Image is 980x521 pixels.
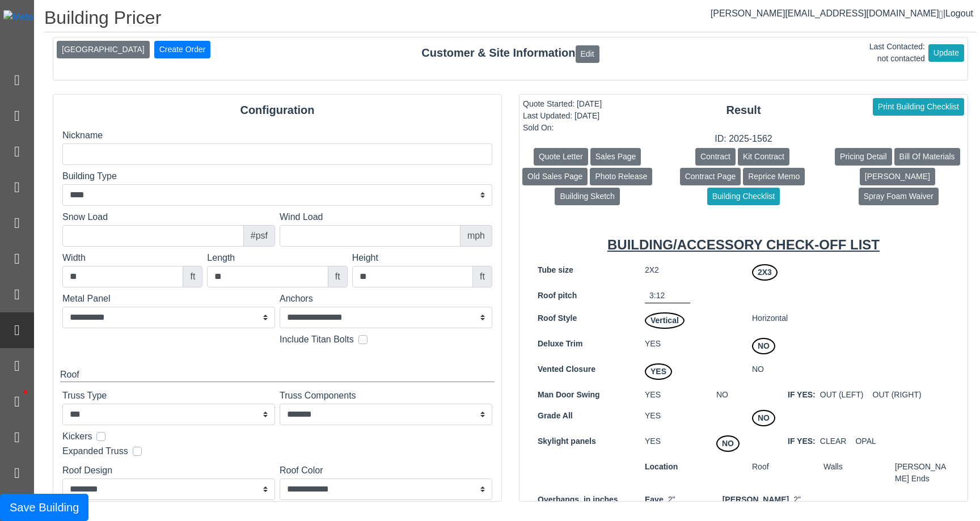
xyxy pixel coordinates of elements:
h4: BUILDING/ACCESSORY CHECK-OFF LIST [538,237,949,253]
button: Sales Page [590,148,641,166]
span: YES [645,437,661,446]
span: IF YES: [788,390,816,399]
span: IF YES: [788,437,816,446]
button: Contract Page [680,168,741,185]
span: Roof Style [538,314,577,323]
button: Pricing Detail [835,148,892,166]
button: Spray Foam Waiver [859,188,939,205]
button: [GEOGRAPHIC_DATA] [57,41,150,58]
span: Logout [945,9,973,18]
span: YES [645,339,661,348]
span: [PERSON_NAME] [723,495,789,504]
a: [PERSON_NAME][EMAIL_ADDRESS][DOMAIN_NAME] [711,9,943,18]
label: Truss Components [280,389,492,403]
label: Truss Type [62,389,275,403]
span: Overhangs, in inches [538,495,618,504]
button: Old Sales Page [522,168,588,185]
label: Expanded Truss [62,444,128,458]
div: | [711,7,973,20]
div: Customer & Site Information [53,44,968,62]
button: Update [928,44,964,62]
span: Skylight panels [538,437,596,446]
span: NO [716,390,728,399]
div: ft [472,266,492,287]
div: Last Updated: [DATE] [523,110,602,122]
label: Kickers [62,430,92,443]
label: Roof Color [280,464,492,477]
button: Bill Of Materials [894,148,960,166]
span: Walls [823,462,843,471]
label: Height [352,251,492,265]
div: ft [183,266,202,287]
button: Contract [695,148,736,166]
div: Result [519,101,968,118]
span: Tube size [538,265,573,274]
label: Roof Design [62,464,275,477]
span: YES [645,363,672,380]
label: Anchors [280,292,492,306]
div: ID: 2025-1562 [519,132,968,146]
span: Location [645,462,678,471]
span: OUT (LEFT) [820,390,864,399]
button: Kit Contract [738,148,789,166]
div: Last Contacted: not contacted [869,41,925,65]
div: Quote Started: [DATE] [523,98,602,110]
div: Configuration [53,101,501,118]
span: NO [752,410,775,426]
span: Horizontal [752,314,788,323]
span: Deluxe Trim [538,339,582,348]
span: NO [752,365,764,374]
span: 2" [664,494,709,507]
button: Print Building Checklist [873,98,964,116]
button: Quote Letter [534,148,588,166]
span: NO [716,435,740,452]
span: NO [752,338,775,354]
span: 3:12 [645,290,690,303]
label: Wind Load [280,210,492,224]
span: 2" [789,494,834,507]
span: [PERSON_NAME] Ends [895,462,946,483]
span: OPAL [855,437,876,446]
label: Width [62,251,202,265]
span: Roof [752,462,769,471]
button: Building Sketch [555,188,620,205]
span: 2X3 [752,264,778,281]
div: Sold On: [523,122,602,134]
span: YES [645,411,661,420]
label: Length [207,251,347,265]
button: [PERSON_NAME] [860,168,935,185]
button: Photo Release [590,168,652,185]
label: Snow Load [62,210,275,224]
span: Grade All [538,411,573,420]
span: Roof pitch [538,291,577,300]
div: #psf [243,225,275,247]
button: Reprice Memo [743,168,805,185]
button: Create Order [154,41,211,58]
span: CLEAR [820,437,847,446]
span: 2X2 [645,265,659,274]
label: Include Titan Bolts [280,333,354,346]
span: YES [645,390,661,399]
div: Roof [60,368,495,382]
img: Metals Direct Inc Logo [3,10,103,24]
div: ft [328,266,348,287]
span: Man Door Swing [538,390,600,399]
span: Eave [645,495,664,504]
label: Metal Panel [62,292,275,306]
span: • [11,374,40,410]
label: Nickname [62,129,492,142]
div: mph [460,225,492,247]
h1: Building Pricer [44,7,977,32]
button: Edit [576,45,599,63]
button: Building Checklist [707,188,780,205]
span: Vertical [645,312,685,329]
span: OUT (RIGHT) [873,390,922,399]
label: Building Type [62,170,492,183]
span: Vented Closure [538,365,595,374]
